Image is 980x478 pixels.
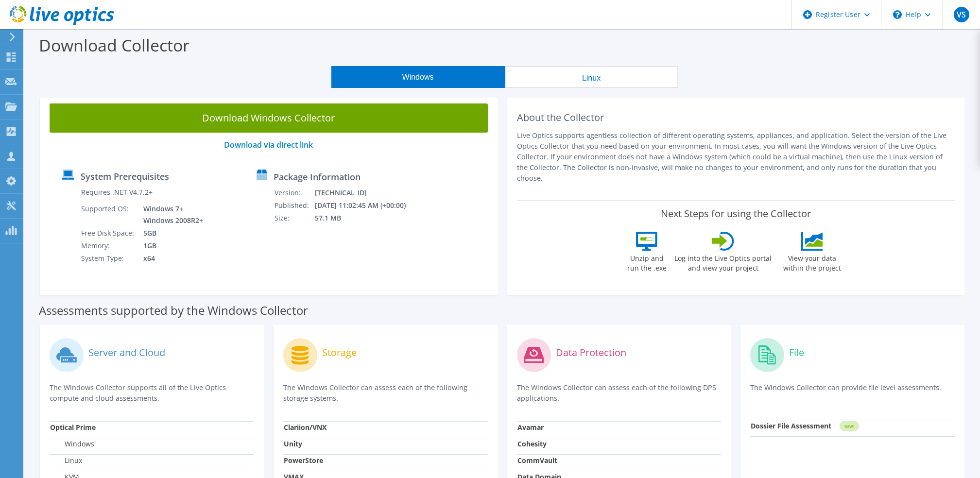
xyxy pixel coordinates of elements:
[750,382,955,402] p: The Windows Collector can provide file level assessments.
[284,456,323,465] strong: PowerStore
[136,227,205,239] td: 5GB
[517,112,955,123] h2: About the Collector
[39,34,189,56] label: Download Collector
[50,456,82,465] label: Linux
[274,212,314,224] td: Size:
[674,251,772,273] label: Log into the Live Optics portal and view your project
[517,382,722,404] p: The Windows Collector can assess each of the following DPS applications.
[314,212,419,224] td: 57.1 MB
[322,348,357,358] label: Storage
[283,382,488,404] p: The Windows Collector can assess each of the following storage systems.
[284,439,302,448] strong: Unity
[517,456,557,465] strong: CommVault
[517,423,544,432] strong: Avamar
[81,252,136,265] td: System Type:
[789,348,804,358] label: File
[50,382,254,404] p: The Windows Collector supports all of the Live Optics compute and cloud assessments.
[661,208,811,220] label: Next Steps for using the Collector
[136,252,205,265] td: x64
[777,251,847,273] label: View your data within the project
[50,439,94,449] label: Windows
[751,421,831,430] strong: Dossier File Assessment
[39,306,308,315] label: Assessments supported by the Windows Collector
[274,172,361,182] label: Package Information
[136,203,205,227] td: Windows 7+ Windows 2008R2+
[50,423,96,432] strong: Optical Prime
[314,187,419,199] td: [TECHNICAL_ID]
[331,66,505,88] button: Windows
[50,103,488,133] a: Download Windows Collector
[284,423,327,432] strong: Clariion/VNX
[517,439,547,448] strong: Cohesity
[556,348,626,358] label: Data Protection
[136,239,205,252] td: 1GB
[314,199,419,212] td: [DATE] 11:02:45 AM (+00:00)
[81,188,153,197] label: Requires .NET V4.7.2+
[224,139,313,150] a: Download via direct link
[81,227,136,239] td: Free Disk Space:
[954,7,969,22] span: VS
[517,130,955,184] p: Live Optics supports agentless collection of different operating systems, appliances, and applica...
[81,239,136,252] td: Memory:
[844,424,854,429] tspan: NEW!
[893,10,902,19] svg: \n
[505,66,678,88] button: Linux
[274,187,314,199] td: Version:
[624,251,669,273] label: Unzip and run the .exe
[274,199,314,212] td: Published:
[88,348,165,358] label: Server and Cloud
[81,203,136,227] td: Supported OS:
[81,171,169,181] label: System Prerequisites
